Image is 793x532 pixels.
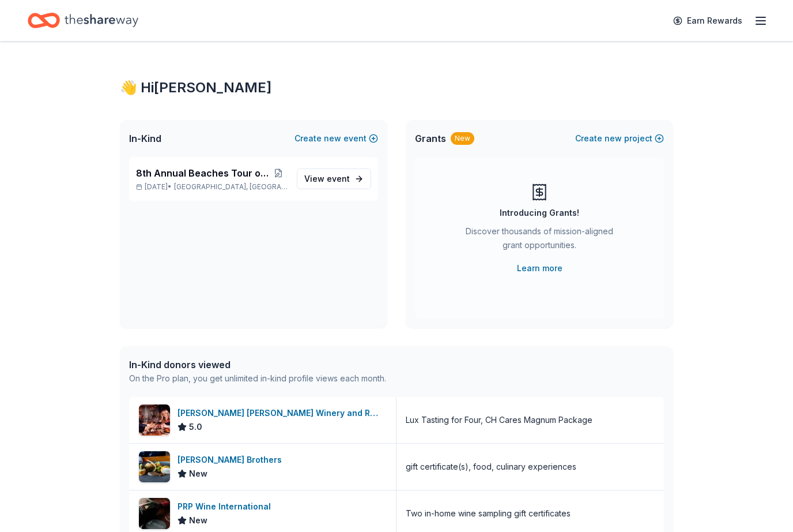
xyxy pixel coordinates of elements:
[297,168,371,189] a: View event
[451,132,474,145] div: New
[129,132,161,145] span: In-Kind
[178,406,387,420] div: [PERSON_NAME] [PERSON_NAME] Winery and Restaurants
[178,500,275,514] div: PRP Wine International
[129,358,386,372] div: In-Kind donors viewed
[500,206,579,220] div: Introducing Grants!
[139,404,170,436] img: Image for Cooper's Hawk Winery and Restaurants
[304,172,350,186] span: View
[178,453,286,467] div: [PERSON_NAME] Brothers
[189,467,207,481] span: New
[28,7,138,34] a: Home
[136,182,288,192] p: [DATE] •
[406,507,571,520] div: Two in-home wine sampling gift certificates
[461,224,618,257] div: Discover thousands of mission-aligned grant opportunities.
[324,132,341,145] span: new
[415,132,446,145] span: Grants
[189,514,207,527] span: New
[120,78,673,97] div: 👋 Hi [PERSON_NAME]
[605,132,622,145] span: new
[517,261,562,275] a: Learn more
[327,174,350,183] span: event
[666,10,749,31] a: Earn Rewards
[406,460,576,474] div: gift certificate(s), food, culinary experiences
[136,166,269,180] span: 8th Annual Beaches Tour of Homes
[575,132,664,145] button: Createnewproject
[174,182,288,192] span: [GEOGRAPHIC_DATA], [GEOGRAPHIC_DATA]
[129,372,386,385] div: On the Pro plan, you get unlimited in-kind profile views each month.
[294,132,378,145] button: Createnewevent
[406,413,592,427] div: Lux Tasting for Four, CH Cares Magnum Package
[139,498,170,529] img: Image for PRP Wine International
[139,451,170,482] img: Image for Medure Brothers
[189,420,202,434] span: 5.0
